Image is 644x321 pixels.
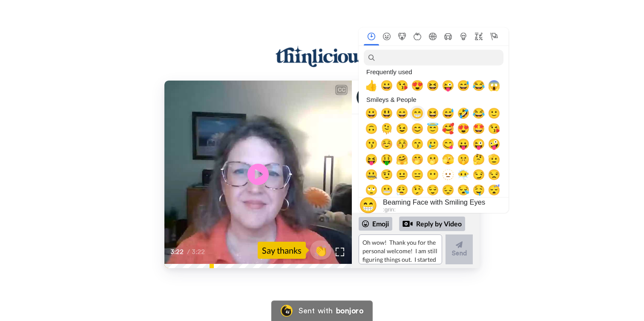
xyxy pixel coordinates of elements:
[310,240,331,260] button: 👏
[399,217,465,231] div: Reply by Video
[356,87,377,107] img: Profile Image
[336,248,344,256] img: Full screen
[275,45,369,68] img: Thinlicious® Team logo
[446,234,473,264] button: Send
[170,247,185,257] span: 3:22
[258,242,306,259] div: Say thanks
[336,86,347,94] div: CC
[310,243,331,257] span: 👏
[359,217,392,231] div: Emoji
[192,247,207,257] span: 3:22
[187,247,190,257] span: /
[402,219,413,229] div: Reply by Video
